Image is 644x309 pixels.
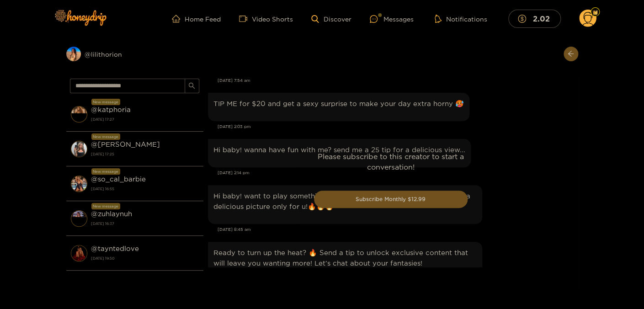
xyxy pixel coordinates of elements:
[91,175,146,183] strong: @ so_cal_barbie
[314,191,468,208] button: Subscribe Monthly $12.99
[91,150,199,158] strong: [DATE] 17:25
[91,254,199,262] strong: [DATE] 19:50
[508,10,561,27] button: 2.02
[567,50,574,58] span: arrow-left
[91,106,131,113] strong: @ katphoria
[311,15,351,23] a: Discover
[564,47,578,61] button: arrow-left
[71,245,87,261] img: conversation
[71,210,87,227] img: conversation
[91,210,132,218] strong: @ zuhlaynuh
[172,15,185,23] span: home
[188,82,195,90] span: search
[71,141,87,157] img: conversation
[91,245,139,252] strong: @ tayntedlove
[532,14,551,23] mark: 2.02
[172,15,221,23] a: Home Feed
[66,47,203,61] div: @lilithorion
[239,15,252,23] span: video-camera
[71,106,87,123] img: conversation
[592,10,598,15] img: Fan Level
[370,14,414,24] div: Messages
[91,203,120,209] div: New message
[91,219,199,228] strong: [DATE] 16:37
[518,15,531,23] span: dollar
[432,14,490,23] button: Notifications
[185,79,199,93] button: search
[91,168,120,175] div: New message
[91,140,160,148] strong: @ [PERSON_NAME]
[239,15,293,23] a: Video Shorts
[314,151,468,172] p: Please subscribe to this creator to start a conversation!
[91,185,199,193] strong: [DATE] 16:55
[91,133,120,140] div: New message
[71,176,87,192] img: conversation
[91,99,120,105] div: New message
[91,115,199,123] strong: [DATE] 17:27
